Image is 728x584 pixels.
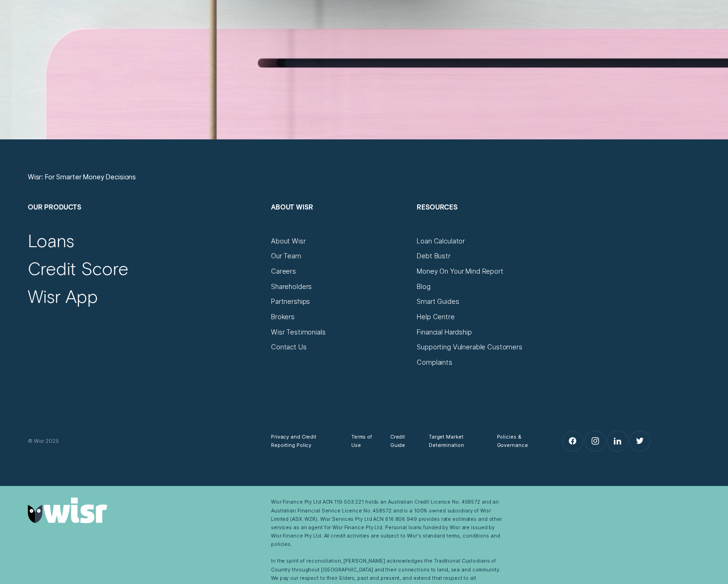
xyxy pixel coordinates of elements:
a: Facebook [563,431,583,452]
a: Contact Us [271,343,307,351]
a: Help Centre [417,313,454,321]
a: Policies & Governance [497,433,539,449]
h2: Resources [417,203,554,237]
a: Wisr: For Smarter Money Decisions [28,173,136,181]
a: Credit Score [28,257,129,279]
a: Wisr Testimonials [271,328,326,336]
a: About Wisr [271,237,306,245]
a: Money On Your Mind Report [417,267,503,276]
a: Credit Guide [390,433,413,449]
a: Loans [28,230,74,251]
a: Blog [417,282,430,291]
img: Wisr [28,498,107,523]
a: Smart Guides [417,297,459,306]
a: Financial Hardship [417,328,471,336]
a: Debt Bustr [417,252,451,260]
a: Terms of Use [351,433,375,449]
a: Target Market Determination [429,433,482,449]
a: Loan Calculator [417,237,465,245]
a: Supporting Vulnerable Customers [417,343,522,351]
a: Partnerships [271,297,310,306]
a: Brokers [271,313,295,321]
a: Careers [271,267,296,276]
a: Privacy and Credit Reporting Policy [271,433,336,449]
h2: Our Products [28,203,263,237]
a: Shareholders [271,282,312,291]
a: Twitter [630,431,650,452]
h2: About Wisr [271,203,408,237]
a: Instagram [585,431,606,452]
a: Our Team [271,252,301,260]
div: © Wisr 2025 [24,437,267,445]
a: Complaints [417,358,452,367]
a: LinkedIn [607,431,628,452]
a: Wisr App [28,285,98,307]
